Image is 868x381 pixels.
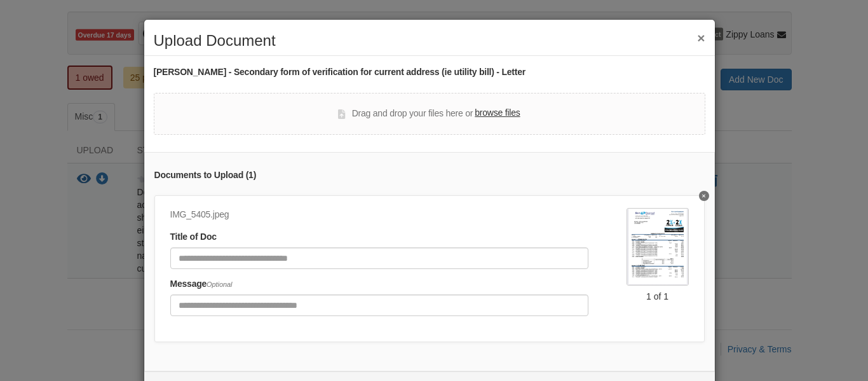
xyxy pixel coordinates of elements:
[154,169,705,183] div: Documents to Upload ( 1 )
[154,66,705,80] div: [PERSON_NAME] - Secondary form of verification for current address (ie utility bill) - Letter
[207,281,232,288] span: Optional
[699,191,709,201] button: Delete undefined
[697,31,705,45] button: ×
[475,106,520,120] label: browse files
[170,294,588,316] input: Include any comments on this document
[627,290,689,303] div: 1 of 1
[338,106,520,121] div: Drag and drop your files here or
[170,247,588,269] input: Document Title
[170,208,588,222] div: IMG_5405.jpeg
[627,208,689,286] img: IMG_5405.jpeg
[170,277,233,291] label: Message
[154,32,705,49] h2: Upload Document
[170,230,217,244] label: Title of Doc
